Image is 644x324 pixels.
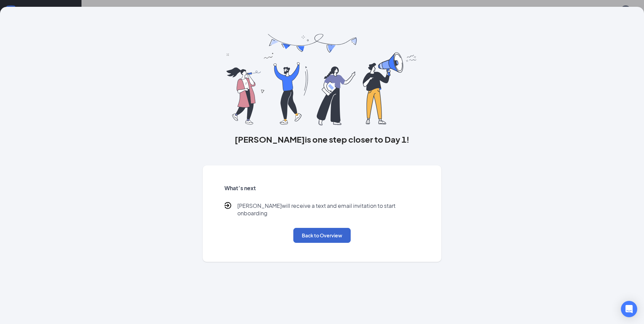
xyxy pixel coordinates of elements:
[293,228,351,243] button: Back to Overview
[226,34,418,125] img: you are all set
[203,133,442,145] h3: [PERSON_NAME] is one step closer to Day 1!
[621,301,637,317] div: Open Intercom Messenger
[237,202,420,217] p: [PERSON_NAME] will receive a text and email invitation to start onboarding
[224,184,420,192] h5: What’s next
